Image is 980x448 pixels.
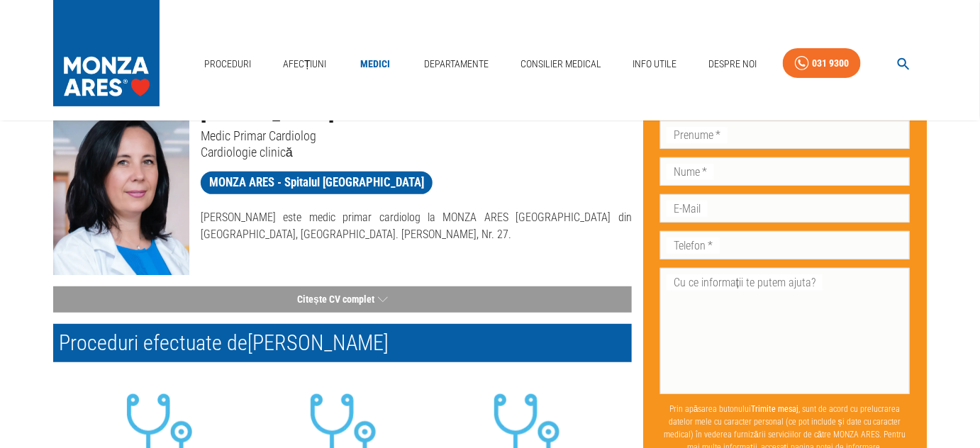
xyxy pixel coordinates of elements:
img: Dr. Alexandra Postu [53,98,189,275]
button: Citește CV complet [53,286,632,313]
a: MONZA ARES - Spitalul [GEOGRAPHIC_DATA] [201,172,433,194]
b: Trimite mesaj [752,404,799,414]
a: Proceduri [199,50,257,79]
p: [PERSON_NAME] este medic primar cardiolog la MONZA ARES [GEOGRAPHIC_DATA] din [GEOGRAPHIC_DATA], ... [201,209,632,243]
h2: Proceduri efectuate de [PERSON_NAME] [53,324,632,362]
div: 031 9300 [812,55,849,72]
a: Info Utile [628,50,683,79]
span: MONZA ARES - Spitalul [GEOGRAPHIC_DATA] [201,174,433,191]
a: Despre Noi [703,50,762,79]
a: Departamente [418,50,494,79]
a: 031 9300 [783,48,861,79]
p: Cardiologie clinică [201,144,632,160]
a: Afecțiuni [277,50,333,79]
a: Consilier Medical [515,50,607,79]
p: Medic Primar Cardiolog [201,128,632,144]
a: Medici [352,50,398,79]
